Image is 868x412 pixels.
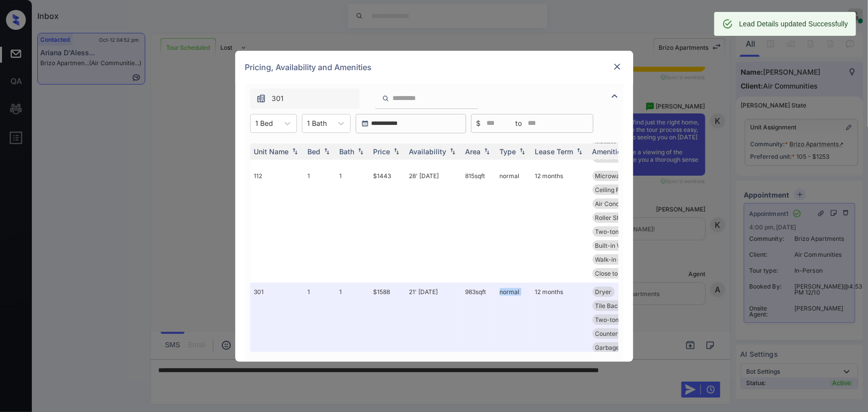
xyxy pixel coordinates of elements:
img: icon-zuma [382,94,389,103]
img: sorting [482,148,492,155]
span: Walk-in Closet [595,256,636,263]
td: 28' [DATE] [405,167,462,283]
img: icon-zuma [609,90,621,102]
span: Ceiling Fan [595,186,627,194]
span: Roller Shades [595,214,634,221]
img: sorting [575,148,584,155]
div: Type [500,147,516,156]
span: Dryer [595,288,612,296]
div: Unit Name [254,147,289,156]
div: Lead Details updated Successfully [739,15,848,33]
span: Built-in Wine R... [595,242,642,249]
img: sorting [290,148,300,155]
div: Pricing, Availability and Amenities [235,51,633,84]
img: sorting [356,148,366,155]
img: sorting [391,148,401,155]
img: sorting [322,148,332,155]
div: Availability [409,147,447,156]
img: icon-zuma [256,94,266,103]
span: 301 [272,93,284,104]
div: Amenities [592,147,626,156]
img: sorting [448,148,458,155]
td: 12 months [531,167,588,283]
div: Bed [308,147,321,156]
div: Price [374,147,390,156]
td: 112 [250,167,304,283]
span: $ [477,118,481,129]
span: Two-tone cabine... [595,316,648,323]
span: Tile Backsplash [595,302,640,309]
span: Air Conditionin... [595,200,641,207]
td: 1 [336,167,370,283]
td: $1443 [370,167,405,283]
td: 815 sqft [462,167,496,283]
img: close [612,62,622,72]
span: Countertops Gra... [595,330,647,337]
div: Area [466,147,481,156]
img: sorting [517,148,527,155]
span: Garbage disposa... [595,344,647,351]
td: 1 [304,167,336,283]
span: to [516,118,522,129]
span: Microwave [595,172,627,180]
span: Two-tone cabine... [595,228,648,235]
td: normal [496,167,531,283]
span: Close to Amenit... [595,270,644,277]
div: Bath [340,147,355,156]
div: Lease Term [535,147,574,156]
